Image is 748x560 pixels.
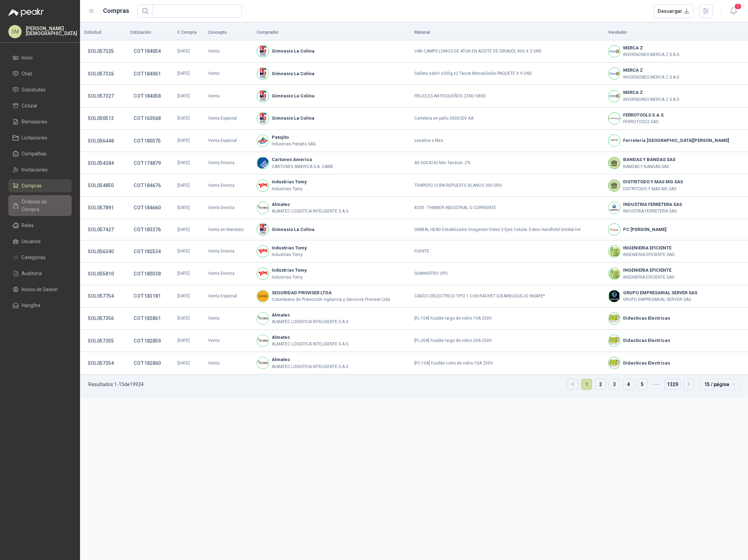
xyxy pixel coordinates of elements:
button: SOL055810 [84,267,117,280]
p: Colombiana de Protección vigilancia y Servicios Proviser Ltda [272,296,390,303]
td: Venta Especial [204,130,253,152]
span: Cotizar [22,102,38,110]
td: SUMINISTRO UPS [410,263,604,285]
button: SOL057354 [84,357,117,369]
li: 2 [595,379,606,390]
td: Venta [204,307,253,330]
p: Industrias Patojito SAS [272,141,316,147]
b: Gimnasio La Colina [272,93,315,99]
a: Órdenes de Compra [8,195,72,216]
td: [FL-10A] Fusible largo de vidrio 10A 250V [410,307,604,330]
img: Company Logo [608,46,620,57]
b: DISTRITODO Y MAS MG SAS [623,178,683,185]
li: 4 [623,379,634,390]
img: Company Logo [608,68,620,79]
h1: Compras [103,6,129,16]
p: INDUSTRIA FERRETERA SAS [623,208,682,215]
b: Gimnasio La Colina [272,226,315,233]
p: INVERSIONES MERCA Z S.A.S [623,96,679,103]
b: GRUPO EMPRESARIAL SERVER SAS [623,289,697,296]
b: MERCA Z [623,89,679,96]
button: SOL054850 [84,179,117,192]
p: Resultados: 1 - 15 de 19924 [88,382,144,387]
img: Company Logo [257,224,269,235]
button: Descargar [654,4,694,18]
th: Cotización [126,25,173,40]
span: [DATE] [177,249,190,254]
img: Company Logo [608,335,620,346]
img: Company Logo [608,357,620,369]
li: 1329 [665,379,681,390]
a: Categorías [8,251,72,264]
td: Venta Especial [204,285,253,307]
button: SOL057427 [84,223,117,236]
a: Roles [8,219,72,232]
img: Company Logo [608,202,620,214]
img: Company Logo [257,357,269,369]
img: Company Logo [257,180,269,191]
b: INGENIERIA EFICIENTE [623,267,674,274]
img: Company Logo [257,135,269,146]
a: Inicios de Sesión [8,283,72,296]
button: COT184676 [130,179,164,192]
span: Remisiones [22,118,47,126]
img: Company Logo [257,68,269,79]
td: VAN CAMPS LOMOS DE ATUN EN ACEITE DE GIRASOL 80G X 3 UND [410,40,604,63]
span: Compras [22,182,42,190]
li: 5 páginas siguientes [651,379,662,390]
a: 4 [623,379,634,390]
button: COT184061 [130,67,164,80]
button: COT163568 [130,112,164,125]
b: Almatec [272,334,348,341]
img: Company Logo [257,335,269,346]
span: [DATE] [177,338,190,343]
img: Company Logo [257,246,269,257]
p: FERROTOOLS SAS [623,119,665,125]
button: COT184058 [130,90,164,102]
a: Auditoria [8,267,72,280]
th: Comprador [253,25,410,40]
button: SOL057325 [84,45,117,57]
span: Roles [22,222,34,229]
img: Company Logo [257,157,269,169]
td: Venta Directa [204,174,253,197]
b: Industrias Tomy [272,267,307,274]
td: Cartelera en paño 300X200 AA [410,107,604,130]
img: Company Logo [257,113,269,124]
td: [FC-10A] Fusible corto de vidrio 10A 250V [410,352,604,374]
b: BANDAS Y BANDAS SAS [623,156,675,163]
li: Página siguiente [683,379,694,390]
a: Solicitudes [8,83,72,96]
td: Venta Directa [204,240,253,263]
span: [DATE] [177,138,190,143]
li: Página anterior [567,379,578,390]
span: [DATE] [177,94,190,98]
p: Industrias Tomy [272,186,307,192]
p: INVERSIONES MERCA Z S.A.S [623,51,679,58]
a: Inicio [8,51,72,64]
span: [DATE] [177,271,190,276]
img: Company Logo [608,246,620,257]
img: Company Logo [608,113,620,124]
button: COT184054 [130,45,164,57]
span: Licitaciones [22,134,47,142]
button: COT182860 [130,357,164,369]
td: Venta Directa [204,263,253,285]
b: SEGURIDAD PROVISER LTDA [272,289,390,296]
span: [DATE] [177,227,190,232]
span: [DATE] [177,116,190,121]
b: MERCA Z [623,67,679,74]
td: Venta [204,352,253,374]
td: TRAPERO COPA REPUESTO BLANCO 300 GRS [410,174,604,197]
a: 2 [595,379,606,390]
td: Venta Directa [204,197,253,219]
button: SOL056340 [84,245,117,258]
span: 15 / página [704,379,735,390]
button: COT184660 [130,201,164,214]
a: Cotizar [8,99,72,112]
span: 1 [734,3,742,10]
span: [DATE] [177,160,190,165]
span: Usuarios [22,238,41,245]
a: 1 [581,379,592,390]
a: Compañías [8,147,72,160]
